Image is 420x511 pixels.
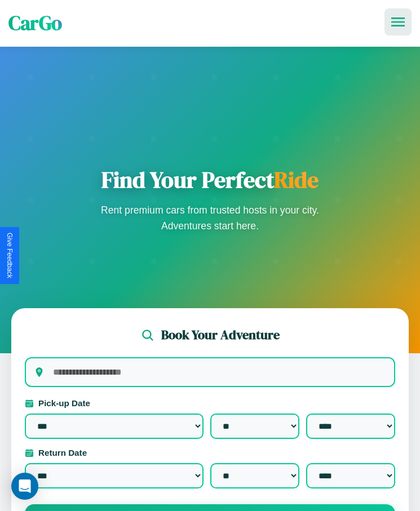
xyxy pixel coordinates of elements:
label: Pick-up Date [25,398,395,408]
p: Rent premium cars from trusted hosts in your city. Adventures start here. [98,202,323,234]
label: Return Date [25,448,395,457]
span: CarGo [8,10,62,37]
div: Open Intercom Messenger [11,473,38,500]
span: Ride [274,165,319,195]
h2: Book Your Adventure [161,326,280,344]
h1: Find Your Perfect [98,166,323,193]
div: Give Feedback [6,233,14,278]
